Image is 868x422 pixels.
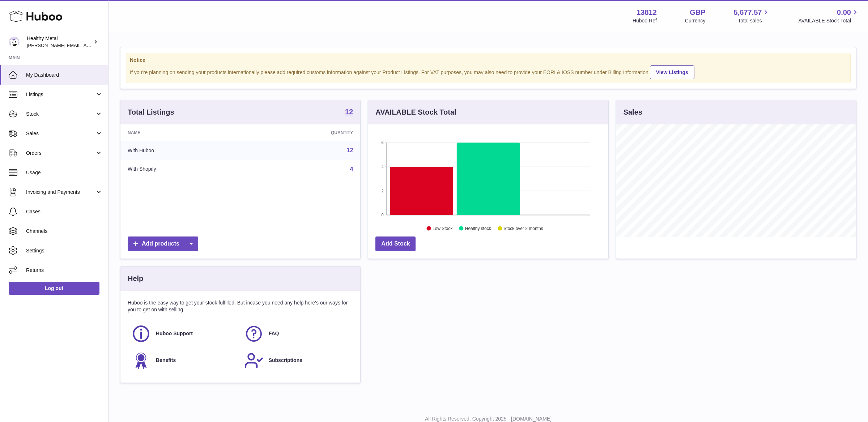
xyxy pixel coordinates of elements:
[156,357,176,364] span: Benefits
[465,226,492,231] text: Healthy stock
[734,8,770,24] a: 5,677.57 Total sales
[269,330,279,337] span: FAQ
[130,64,847,79] div: If you're planning on sending your products internationally please add required customs informati...
[375,107,456,117] h3: AVAILABLE Stock Total
[798,17,859,24] span: AVAILABLE Stock Total
[837,8,851,17] span: 0.00
[156,330,193,337] span: Huboo Support
[120,124,250,141] th: Name
[27,35,92,49] div: Healthy Metal
[26,130,95,137] span: Sales
[690,8,705,17] strong: GBP
[350,166,353,172] a: 4
[382,189,384,193] text: 2
[26,150,95,157] span: Orders
[130,57,847,64] strong: Notice
[382,165,384,169] text: 4
[26,72,103,78] span: My Dashboard
[244,351,350,370] a: Subscriptions
[128,299,353,313] p: Huboo is the easy way to get your stock fulfilled. But incase you need any help here's our ways f...
[9,37,20,47] img: jose@healthy-metal.com
[650,65,694,79] a: View Listings
[244,324,350,344] a: FAQ
[345,108,353,115] strong: 12
[9,282,99,295] a: Log out
[433,226,453,231] text: Low Stock
[345,108,353,117] a: 12
[633,17,657,24] div: Huboo Ref
[504,226,543,231] text: Stock over 2 months
[120,160,250,179] td: With Shopify
[26,267,103,274] span: Returns
[798,8,859,24] a: 0.00 AVAILABLE Stock Total
[375,236,416,251] a: Add Stock
[347,147,353,153] a: 12
[131,324,237,344] a: Huboo Support
[624,107,642,117] h3: Sales
[250,124,361,141] th: Quantity
[269,357,302,364] span: Subscriptions
[120,141,250,160] td: With Huboo
[637,8,657,17] strong: 13812
[26,169,103,176] span: Usage
[26,91,95,98] span: Listings
[734,8,762,17] span: 5,677.57
[26,111,95,118] span: Stock
[26,189,95,196] span: Invoicing and Payments
[26,228,103,235] span: Channels
[738,17,770,24] span: Total sales
[382,140,384,145] text: 6
[131,351,237,370] a: Benefits
[128,236,198,251] a: Add products
[128,274,143,284] h3: Help
[128,107,174,117] h3: Total Listings
[26,208,103,215] span: Cases
[685,17,706,24] div: Currency
[27,42,145,48] span: [PERSON_NAME][EMAIL_ADDRESS][DOMAIN_NAME]
[26,247,103,254] span: Settings
[382,213,384,217] text: 0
